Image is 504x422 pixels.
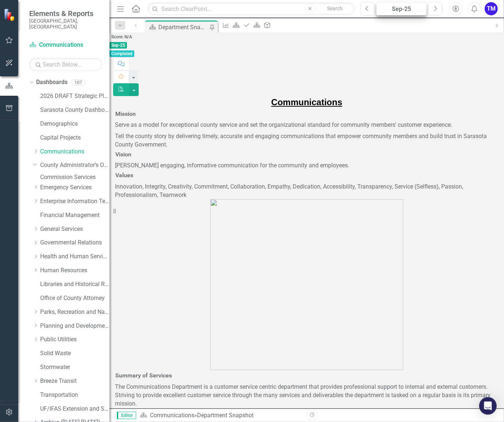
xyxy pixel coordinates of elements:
[40,239,109,247] a: Governmental Relations
[376,2,427,15] button: Sep-25
[109,50,134,57] span: Completed
[29,41,102,49] a: Communications
[40,173,109,182] a: Commission Services
[40,405,109,413] a: UF/IFAS Extension and Sustainability
[115,111,136,117] h3: Mission
[117,412,136,419] span: Editor
[109,34,134,40] span: Score: N/A
[36,78,68,87] a: Dashboards
[485,2,498,15] button: TM
[327,5,343,11] span: Search
[40,252,109,261] a: Health and Human Services
[148,3,355,15] input: Search ClearPoint...
[109,42,127,49] span: Sep-25
[150,412,194,419] a: Communications
[40,363,109,372] a: Stormwater
[379,5,424,14] div: Sep-25
[40,134,109,142] a: Capital Projects
[115,372,172,379] h3: Summary of Services
[197,412,254,419] div: Department Snapshot
[40,322,109,330] a: Planning and Development Services
[40,377,109,385] a: Breeze Transit
[40,148,109,156] a: Communications
[115,172,133,179] h3: Values
[29,58,102,71] input: Search Below...
[40,335,109,344] a: Public Utilities
[40,183,109,192] a: Emergency Services
[40,349,109,358] a: Solid Waste
[479,397,497,415] div: Open Intercom Messenger
[40,106,109,114] a: Sarasota County Dashboard
[4,8,16,21] img: ClearPoint Strategy
[317,4,353,14] button: Search
[40,391,109,399] a: Transportation
[40,266,109,275] a: Human Resources
[40,280,109,289] a: Libraries and Historical Resources
[115,121,499,131] p: Serve as a model for exceptional county service and set the organizational standard for community...
[115,131,499,149] p: Tell the county story by delivering timely, accurate and engaging communications that empower com...
[115,151,131,158] h3: Vision
[40,92,109,100] a: 2026 DRAFT Strategic Plan
[115,183,499,199] p: Innovation, Integrity, Creativity, Commitment, Collaboration, Empathy, Dedication, Accessibility,...
[71,79,85,85] div: 107
[40,294,109,303] a: Office of County Attorney
[159,23,209,32] div: Department Snapshot
[115,161,499,170] p: [PERSON_NAME] engaging, informative communication for the community and employees.
[115,383,499,410] p: The Communications Department is a customer service centric department that provides professional...
[40,211,109,220] a: Financial Management
[271,97,342,107] u: Communications
[140,411,301,420] div: »
[40,161,109,170] a: County Administrator's Office
[29,9,102,18] span: Elements & Reports
[40,308,109,316] a: Parks, Recreation and Natural Resources
[29,18,102,30] small: [GEOGRAPHIC_DATA], [GEOGRAPHIC_DATA]
[40,120,109,128] a: Demographics
[210,199,403,370] img: mceclip0%20v7.png
[40,197,109,206] a: Enterprise Information Technology
[40,225,109,233] a: General Services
